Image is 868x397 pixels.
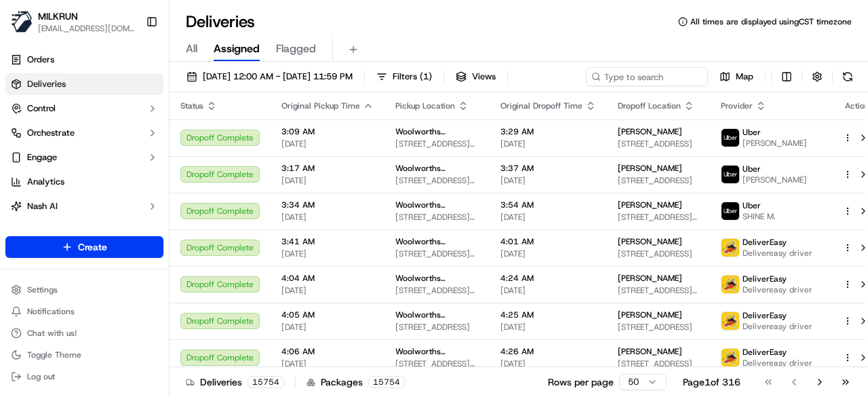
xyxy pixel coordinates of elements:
button: Notifications [5,302,163,321]
span: Delivereasy driver [743,321,812,332]
span: Create [78,240,107,254]
span: Woolworths Supermarket [GEOGRAPHIC_DATA] - [GEOGRAPHIC_DATA] [395,126,479,137]
span: Status [180,100,203,111]
span: Deliveries [27,78,66,90]
span: [DATE] [500,322,596,333]
span: Woolworths Supermarket [GEOGRAPHIC_DATA] - [GEOGRAPHIC_DATA] [395,236,479,247]
span: Woolworths Supermarket [GEOGRAPHIC_DATA] - [GEOGRAPHIC_DATA] [395,309,479,320]
a: Deliveries [5,73,163,95]
span: [PERSON_NAME] [618,236,682,247]
span: Dropoff Location [618,100,681,111]
span: Assigned [214,41,260,57]
span: [DATE] [281,138,374,149]
span: Woolworths Supermarket [GEOGRAPHIC_DATA] - [GEOGRAPHIC_DATA] [395,163,479,174]
button: Orchestrate [5,122,163,144]
img: uber-new-logo.jpeg [722,202,739,220]
span: [PERSON_NAME] [618,346,682,357]
span: Original Dropoff Time [500,100,583,111]
span: [DATE] [281,358,374,369]
a: Product Catalog [5,220,163,242]
img: MILKRUN [11,11,33,33]
span: All [186,41,197,57]
span: Settings [27,284,58,295]
button: Map [713,67,759,86]
img: delivereasy_logo.png [722,239,739,257]
span: DeliverEasy [743,310,787,321]
span: Chat with us! [27,328,77,339]
span: Woolworths Supermarket [GEOGRAPHIC_DATA] - [GEOGRAPHIC_DATA] [395,200,479,210]
span: DeliverEasy [743,237,787,248]
span: [DATE] [500,175,596,186]
span: 3:09 AM [281,126,374,137]
span: 4:01 AM [500,236,596,247]
span: [STREET_ADDRESS][PERSON_NAME] [618,285,699,296]
span: Views [472,71,496,83]
span: All times are displayed using CST timezone [690,16,852,27]
span: DeliverEasy [743,347,787,358]
span: Pickup Location [395,100,455,111]
span: [DATE] [500,358,596,369]
span: 3:29 AM [500,126,596,137]
span: [PERSON_NAME] [618,163,682,174]
button: Create [5,236,163,258]
span: [STREET_ADDRESS] [618,358,699,369]
button: [EMAIL_ADDRESS][DOMAIN_NAME] [38,23,135,34]
span: [PERSON_NAME] [743,174,807,185]
div: 15754 [248,376,284,388]
span: ( 1 ) [420,71,432,83]
span: [STREET_ADDRESS] [618,175,699,186]
span: DeliverEasy [743,273,787,284]
span: [PERSON_NAME] [618,126,682,137]
button: Views [450,67,502,86]
span: [DATE] [281,285,374,296]
span: [STREET_ADDRESS][PERSON_NAME] [395,248,479,259]
button: Chat with us! [5,324,163,343]
span: Original Pickup Time [281,100,360,111]
div: Packages [307,375,405,389]
img: uber-new-logo.jpeg [722,166,739,183]
span: Provider [721,100,753,111]
span: [PERSON_NAME] [618,200,682,210]
span: [PERSON_NAME] [618,309,682,320]
span: Filters [393,71,432,83]
span: 3:17 AM [281,163,374,174]
span: [DATE] [500,285,596,296]
span: [STREET_ADDRESS] [618,138,699,149]
span: [DATE] [281,248,374,259]
span: [PERSON_NAME] [743,138,807,149]
button: Log out [5,367,163,386]
span: [DATE] [500,212,596,223]
span: [DATE] [281,322,374,333]
span: Delivereasy driver [743,358,812,368]
button: MILKRUN [38,10,78,23]
span: 3:41 AM [281,236,374,247]
p: Rows per page [548,375,614,389]
span: Toggle Theme [27,349,81,360]
span: [PERSON_NAME] [618,273,682,284]
span: Analytics [27,176,64,188]
img: delivereasy_logo.png [722,349,739,366]
span: Control [27,102,56,115]
span: [STREET_ADDRESS][PERSON_NAME] [395,285,479,296]
span: 4:04 AM [281,273,374,284]
img: delivereasy_logo.png [722,312,739,330]
span: [STREET_ADDRESS][PERSON_NAME] [395,358,479,369]
button: [DATE] 12:00 AM - [DATE] 11:59 PM [180,67,359,86]
button: MILKRUNMILKRUN[EMAIL_ADDRESS][DOMAIN_NAME] [5,5,140,38]
span: 4:05 AM [281,309,374,320]
span: [DATE] [281,212,374,223]
span: Notifications [27,306,75,317]
span: [STREET_ADDRESS][PERSON_NAME] [395,212,479,223]
span: 4:06 AM [281,346,374,357]
button: Filters(1) [370,67,438,86]
span: [STREET_ADDRESS] [618,322,699,333]
span: 3:37 AM [500,163,596,174]
button: Control [5,98,163,119]
input: Type to search [586,67,708,86]
span: 4:24 AM [500,273,596,284]
span: Nash AI [27,200,58,212]
span: [STREET_ADDRESS][PERSON_NAME] [395,138,479,149]
span: Woolworths Supermarket [GEOGRAPHIC_DATA] - Feilding [395,346,479,357]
